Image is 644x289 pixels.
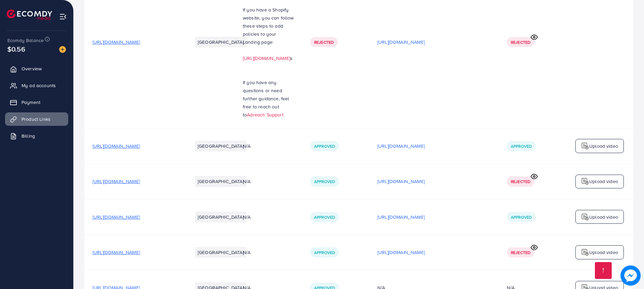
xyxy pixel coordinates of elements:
li: [GEOGRAPHIC_DATA] [195,176,247,187]
span: Approved [314,250,335,255]
span: Approved [314,214,335,220]
span: [URL][DOMAIN_NAME] [92,143,140,149]
li: [GEOGRAPHIC_DATA] [195,141,247,151]
a: [URL][DOMAIN_NAME] [243,55,290,62]
span: Payment [22,99,40,106]
p: [URL][DOMAIN_NAME] [377,248,425,256]
span: Rejected [314,39,334,45]
span: [URL][DOMAIN_NAME] [92,249,140,256]
span: N/A [243,249,251,256]
span: Rejected [511,39,530,45]
span: Product Links [22,116,50,122]
span: Approved [314,143,335,149]
span: Overview [22,65,42,72]
p: s [243,54,294,62]
li: [GEOGRAPHIC_DATA] [195,37,247,47]
span: $0.56 [7,44,25,54]
span: Ecomdy Balance [7,37,44,44]
span: [URL][DOMAIN_NAME] [92,178,140,185]
a: Product Links [5,112,68,126]
img: logo [581,142,589,150]
span: Approved [511,214,532,220]
span: N/A [243,143,251,149]
p: Upload video [589,177,618,185]
img: logo [581,177,589,185]
img: image [620,265,641,286]
img: logo [581,213,589,221]
p: [URL][DOMAIN_NAME] [377,177,425,185]
li: [GEOGRAPHIC_DATA] [195,212,247,222]
img: logo [581,248,589,256]
img: image [59,46,66,53]
a: My ad accounts [5,79,68,92]
p: If you have a Shopify website, you can follow these steps to add policies to your Landing page: [243,6,294,46]
p: [URL][DOMAIN_NAME] [377,213,425,221]
span: Rejected [511,179,530,184]
span: [URL][DOMAIN_NAME] [92,214,140,220]
span: Approved [314,179,335,184]
span: N/A [243,214,251,220]
p: [URL][DOMAIN_NAME] [377,142,425,150]
img: logo [7,9,52,20]
li: [GEOGRAPHIC_DATA] [195,247,247,258]
a: Adreach Support [247,111,283,118]
p: [URL][DOMAIN_NAME] [377,38,425,46]
span: [URL][DOMAIN_NAME] [92,39,140,45]
p: If you have any questions or need further guidance, feel free to reach out to [243,78,294,119]
a: Billing [5,129,68,143]
span: N/A [243,178,251,185]
span: Rejected [511,250,530,255]
p: Upload video [589,213,618,221]
p: Upload video [589,248,618,256]
span: Approved [511,143,532,149]
span: Billing [22,133,35,139]
p: Upload video [589,142,618,150]
img: menu [59,13,67,21]
a: Overview [5,62,68,75]
span: My ad accounts [22,82,56,89]
a: Payment [5,96,68,109]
